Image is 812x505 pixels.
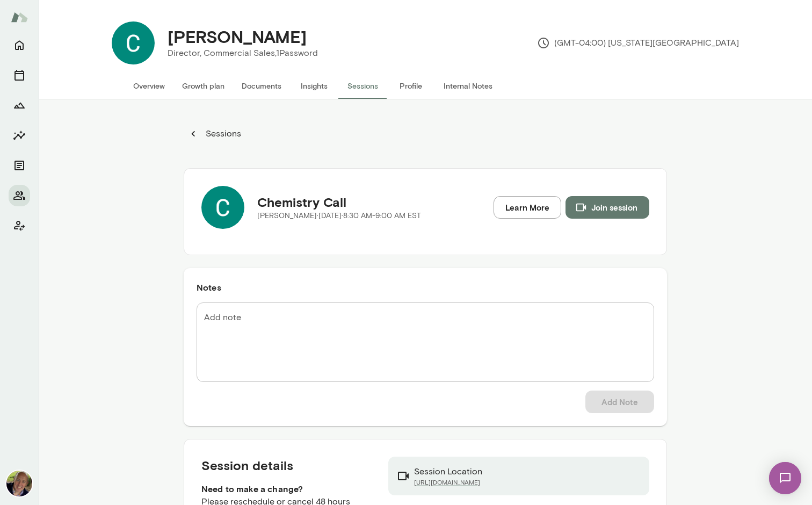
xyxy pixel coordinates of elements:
[290,73,338,99] button: Insights
[201,482,371,495] h6: Need to make a change?
[338,73,387,99] button: Sessions
[233,73,290,99] button: Documents
[201,186,244,229] img: Colleen Connolly
[257,193,421,211] h5: Chemistry Call
[565,196,649,219] button: Join session
[257,211,421,221] p: [PERSON_NAME] · [DATE] · 8:30 AM-9:00 AM EST
[9,95,30,116] button: Growth Plan
[537,37,739,49] p: (GMT-04:00) [US_STATE][GEOGRAPHIC_DATA]
[197,281,654,294] h6: Notes
[184,123,247,145] button: Sessions
[9,64,30,86] button: Sessions
[168,47,318,60] p: Director, Commercial Sales, 1Password
[112,21,155,64] img: Colleen Connolly
[125,73,173,99] button: Overview
[435,73,501,99] button: Internal Notes
[9,215,30,236] button: Client app
[201,457,371,474] h5: Session details
[6,471,32,496] img: David McPherson
[204,127,241,140] p: Sessions
[9,155,30,176] button: Documents
[387,73,435,99] button: Profile
[9,34,30,56] button: Home
[168,26,307,47] h4: [PERSON_NAME]
[414,465,482,478] p: Session Location
[414,478,482,487] a: [URL][DOMAIN_NAME]
[9,125,30,146] button: Insights
[494,196,561,219] a: Learn More
[9,185,30,206] button: Members
[173,73,233,99] button: Growth plan
[11,7,28,27] img: Mento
